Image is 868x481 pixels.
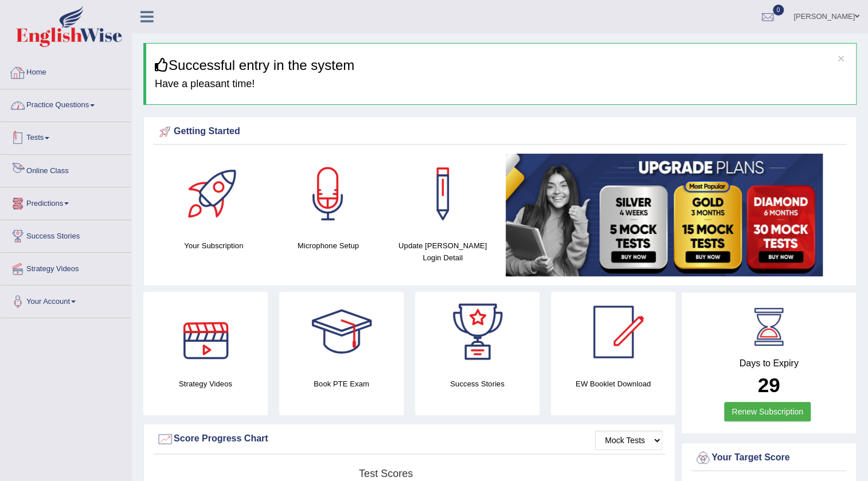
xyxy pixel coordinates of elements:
a: Practice Questions [1,89,131,118]
h4: Success Stories [415,378,539,390]
a: Renew Subscription [724,402,811,421]
h4: Your Subscription [162,240,265,252]
a: Success Stories [1,220,131,249]
img: small5.jpg [506,154,823,276]
span: 0 [773,5,784,15]
a: Home [1,57,131,85]
button: × [838,52,844,64]
h4: EW Booklet Download [551,378,675,390]
tspan: Test scores [359,468,413,479]
h4: Days to Expiry [694,358,843,369]
h4: Microphone Setup [277,240,380,252]
b: 29 [758,374,780,396]
div: Score Progress Chart [157,431,662,448]
h4: Strategy Videos [143,378,268,390]
a: Online Class [1,155,131,183]
div: Getting Started [157,123,843,140]
a: Your Account [1,286,131,314]
h4: Have a pleasant time! [155,79,847,90]
div: Your Target Score [694,449,843,467]
h4: Update [PERSON_NAME] Login Detail [391,240,494,264]
h3: Successful entry in the system [155,58,847,73]
h4: Book PTE Exam [279,378,404,390]
a: Strategy Videos [1,253,131,281]
a: Tests [1,122,131,151]
a: Predictions [1,187,131,216]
